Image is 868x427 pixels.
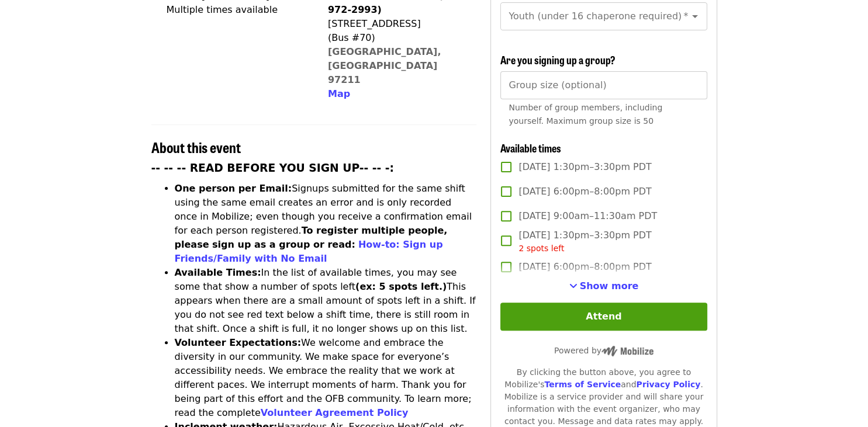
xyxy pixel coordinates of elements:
[151,162,395,174] strong: -- -- -- READ BEFORE YOU SIGN UP-- -- -:
[328,87,350,101] button: Map
[518,185,651,199] span: [DATE] 6:00pm–8:00pm PDT
[328,17,467,31] div: [STREET_ADDRESS]
[687,8,703,25] button: Open
[500,303,707,331] button: Attend
[580,280,639,291] span: Show more
[175,183,292,194] strong: One person per Email:
[500,71,707,99] input: [object Object]
[569,279,639,293] button: See more timeslots
[601,346,653,356] img: Powered by Mobilize
[500,140,561,155] span: Available times
[518,260,651,274] span: [DATE] 6:00pm–8:00pm PDT
[518,160,651,174] span: [DATE] 1:30pm–3:30pm PDT
[636,380,700,389] a: Privacy Policy
[500,52,615,67] span: Are you signing up a group?
[328,31,467,45] div: (Bus #70)
[355,281,447,292] strong: (ex: 5 spots left.)
[175,239,443,264] a: How-to: Sign up Friends/Family with No Email
[175,267,261,278] strong: Available Times:
[175,182,477,266] li: Signups submitted for the same shift using the same email creates an error and is only recorded o...
[261,407,409,418] a: Volunteer Agreement Policy
[175,337,302,348] strong: Volunteer Expectations:
[175,336,477,420] li: We welcome and embrace the diversity in our community. We make space for everyone’s accessibility...
[518,244,564,253] span: 2 spots left
[328,46,441,85] a: [GEOGRAPHIC_DATA], [GEOGRAPHIC_DATA] 97211
[544,380,621,389] a: Terms of Service
[518,209,657,223] span: [DATE] 9:00am–11:30am PDT
[167,3,278,17] div: Multiple times available
[328,88,350,99] span: Map
[151,137,241,157] span: About this event
[554,346,653,355] span: Powered by
[509,103,662,126] span: Number of group members, including yourself. Maximum group size is 50
[175,225,448,250] strong: To register multiple people, please sign up as a group or read:
[518,228,651,255] span: [DATE] 1:30pm–3:30pm PDT
[175,266,477,336] li: In the list of available times, you may see some that show a number of spots left This appears wh...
